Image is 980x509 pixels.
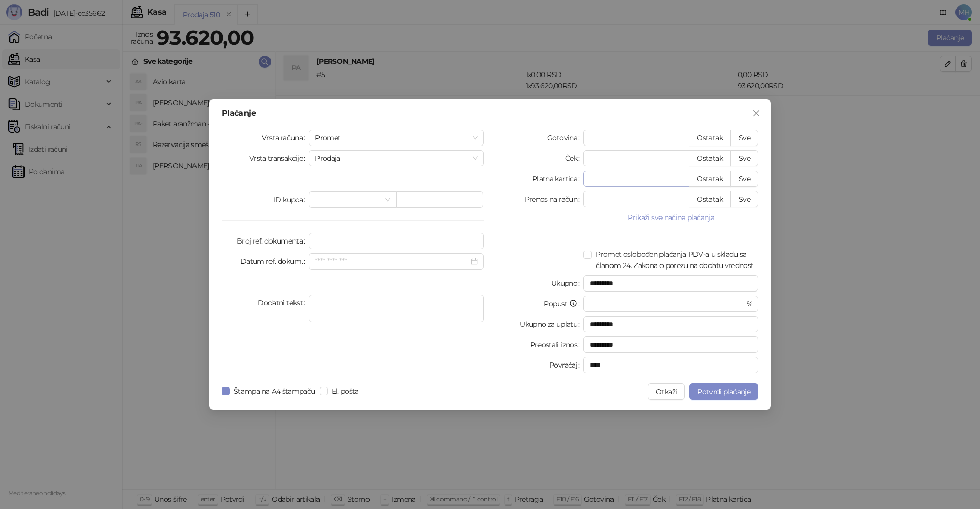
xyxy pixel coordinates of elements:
[309,295,484,322] textarea: Dodatni tekst
[590,296,744,311] input: Popust
[689,171,731,187] button: Ostatak
[752,109,761,117] span: close
[520,316,583,332] label: Ukupno za uplatu
[315,130,478,146] span: Promet
[262,130,309,146] label: Vrsta računa
[309,233,484,249] input: Broj ref. dokumenta
[315,256,469,267] input: Datum ref. dokum.
[237,233,309,249] label: Broj ref. dokumenta
[730,150,758,166] button: Sve
[592,249,758,271] span: Promet oslobođen plaćanja PDV-a u skladu sa članom 24. Zakona o porezu na dodatu vrednost
[648,383,685,400] button: Otkaži
[689,191,731,207] button: Ostatak
[551,275,584,292] label: Ukupno
[240,253,309,270] label: Datum ref. dokum.
[565,150,583,166] label: Ček
[258,295,309,311] label: Dodatni tekst
[544,296,583,312] label: Popust
[689,130,731,146] button: Ostatak
[697,387,750,396] span: Potvrdi plaćanje
[547,130,583,146] label: Gotovina
[274,191,309,208] label: ID kupca
[530,336,584,353] label: Preostali iznos
[730,171,758,187] button: Sve
[532,171,583,187] label: Platna kartica
[730,191,758,207] button: Sve
[230,385,320,397] span: Štampa na A4 štampaču
[249,150,309,166] label: Vrsta transakcije
[525,191,584,207] label: Prenos na račun
[689,383,758,400] button: Potvrdi plaćanje
[730,130,758,146] button: Sve
[748,105,765,122] button: Close
[222,109,758,117] div: Plaćanje
[315,151,478,166] span: Prodaja
[328,385,363,397] span: El. pošta
[583,211,758,224] button: Prikaži sve načine plaćanja
[549,357,583,373] label: Povraćaj
[748,109,765,117] span: Zatvori
[689,150,731,166] button: Ostatak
